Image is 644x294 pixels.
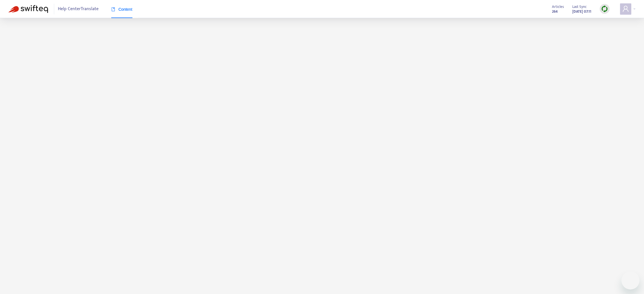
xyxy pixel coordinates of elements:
span: user [622,5,629,12]
span: Articles [552,4,564,10]
strong: [DATE] 07:11 [572,8,591,15]
img: sync.dc5367851b00ba804db3.png [601,5,608,12]
span: Content [111,7,132,12]
span: book [111,7,115,11]
span: Last Sync [572,4,587,10]
span: Help Center Translate [58,4,99,14]
iframe: Button to launch messaging window [621,271,639,289]
strong: 264 [552,8,558,15]
img: Swifteq [8,5,48,13]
